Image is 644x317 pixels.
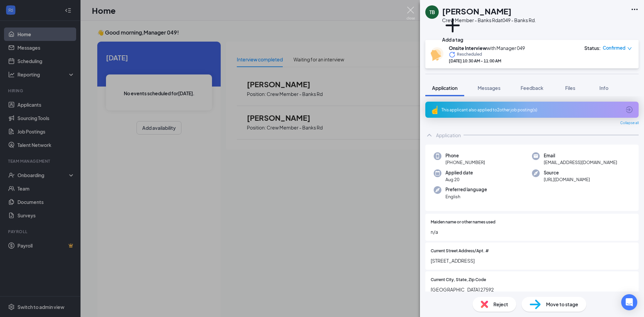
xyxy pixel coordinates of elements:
span: Application [432,85,458,91]
span: Aug 20 [445,176,473,183]
span: [PHONE_NUMBER] [445,159,485,166]
div: Open Intercom Messenger [621,294,637,310]
span: Maiden name or other names used [431,219,495,225]
span: Feedback [521,85,543,91]
div: TB [429,9,435,15]
b: Onsite Interview [449,45,487,51]
span: Current City, State, Zip Code [431,277,486,283]
span: Preferred language [445,186,487,193]
span: [STREET_ADDRESS] [431,257,633,264]
div: with Manager 049 [449,45,525,51]
button: PlusAdd a tag [442,15,463,43]
span: [GEOGRAPHIC_DATA] 27592 [431,286,633,293]
span: [URL][DOMAIN_NAME] [544,176,590,183]
div: Application [436,132,461,139]
span: Confirmed [603,45,626,51]
span: Applied date [445,169,473,176]
svg: Loading [449,51,455,58]
span: Email [544,152,617,159]
div: Crew Member - Banks Rd at 049 - Banks Rd. [442,17,536,23]
span: down [627,46,632,51]
svg: ArrowCircle [625,106,633,114]
span: Current Street Address/Apt. # [431,248,489,254]
span: n/a [431,228,633,235]
h1: [PERSON_NAME] [442,5,512,17]
svg: Plus [442,15,463,36]
span: Rescheduled [457,51,482,58]
div: This applicant also applied to 2 other job posting(s) [441,107,621,113]
span: Files [565,85,575,91]
span: Phone [445,152,485,159]
span: Messages [478,85,500,91]
span: Info [599,85,608,91]
svg: Ellipses [631,5,639,13]
span: Source [544,169,590,176]
span: English [445,193,487,200]
span: Collapse all [620,120,639,126]
div: Status : [584,45,601,51]
span: [EMAIL_ADDRESS][DOMAIN_NAME] [544,159,617,166]
span: Reject [493,301,508,308]
svg: ChevronUp [425,131,433,139]
div: [DATE] 10:30 AM - 11:00 AM [449,58,525,64]
span: Move to stage [546,301,578,308]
